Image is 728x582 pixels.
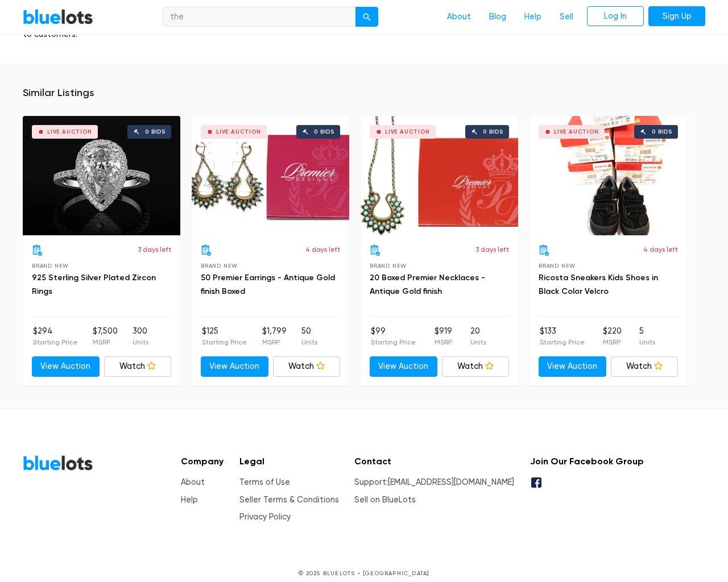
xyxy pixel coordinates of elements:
[192,116,349,235] a: Live Auction 0 bids
[371,325,416,348] li: $99
[93,337,118,347] p: MSRP
[554,129,599,135] div: Live Auction
[32,273,156,296] a: 925 Sterling Silver Plated Zircon Rings
[305,244,340,255] p: 4 days left
[201,263,238,269] span: Brand New
[23,569,705,577] p: © 2025 BLUELOTS • [GEOGRAPHIC_DATA]
[643,244,678,255] p: 4 days left
[370,356,437,377] a: View Auction
[181,456,224,467] h5: Company
[239,477,290,487] a: Terms of Use
[239,495,339,505] a: Seller Terms & Conditions
[138,244,171,255] p: 3 days left
[442,356,510,377] a: Watch
[133,325,148,348] li: 300
[551,6,582,28] a: Sell
[202,337,247,347] p: Starting Price
[216,129,261,135] div: Live Auction
[262,325,287,348] li: $1,799
[104,356,172,377] a: Watch
[438,6,480,28] a: About
[435,325,452,348] li: $919
[611,356,679,377] a: Watch
[475,244,509,255] p: 3 days left
[301,337,317,347] p: Units
[603,337,622,347] p: MSRP
[32,263,69,269] span: Brand New
[163,7,356,27] input: Search for inventory
[145,129,166,135] div: 0 bids
[539,263,576,269] span: Brand New
[181,477,205,487] a: About
[603,325,622,348] li: $220
[33,325,78,348] li: $294
[388,477,514,487] a: [EMAIL_ADDRESS][DOMAIN_NAME]
[515,6,551,28] a: Help
[23,455,93,471] a: BlueLots
[480,6,515,28] a: Blog
[540,337,585,347] p: Starting Price
[181,495,198,505] a: Help
[23,87,705,99] h5: Similar Listings
[239,456,339,467] h5: Legal
[23,116,180,235] a: Live Auction 0 bids
[93,325,118,348] li: $7,500
[648,6,705,27] a: Sign Up
[530,116,687,235] a: Live Auction 0 bids
[530,456,644,467] h5: Join Our Facebook Group
[639,325,655,348] li: 5
[314,129,334,135] div: 0 bids
[385,129,430,135] div: Live Auction
[301,325,317,348] li: 50
[262,337,287,347] p: MSRP
[470,325,486,348] li: 20
[587,6,644,27] a: Log In
[370,263,407,269] span: Brand New
[354,476,514,489] li: Support:
[539,356,606,377] a: View Auction
[652,129,672,135] div: 0 bids
[354,495,416,505] a: Sell on BlueLots
[133,337,148,347] p: Units
[361,116,518,235] a: Live Auction 0 bids
[539,273,658,296] a: Ricosta Sneakers Kids Shoes in Black Color Velcro
[273,356,341,377] a: Watch
[370,273,485,296] a: 20 Boxed Premier Necklaces - Antique Gold finish
[354,456,514,467] h5: Contact
[540,325,585,348] li: $133
[202,325,247,348] li: $125
[33,337,78,347] p: Starting Price
[47,129,92,135] div: Live Auction
[23,9,93,25] a: BlueLots
[201,356,268,377] a: View Auction
[483,129,503,135] div: 0 bids
[32,356,100,377] a: View Auction
[371,337,416,347] p: Starting Price
[470,337,486,347] p: Units
[639,337,655,347] p: Units
[239,512,291,522] a: Privacy Policy
[201,273,335,296] a: 50 Premier Earrings - Antique Gold finish Boxed
[435,337,452,347] p: MSRP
